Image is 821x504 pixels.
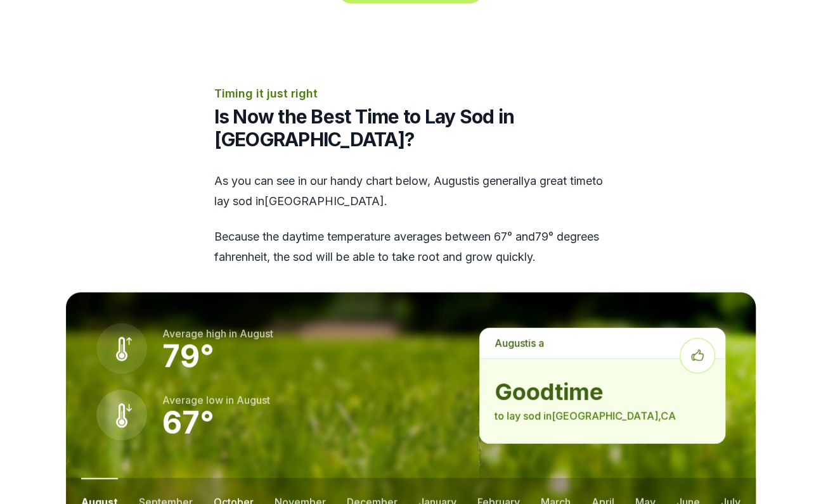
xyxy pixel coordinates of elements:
[479,328,725,358] p: is a
[240,327,273,340] span: august
[214,85,607,103] p: Timing it just right
[495,379,709,405] strong: good time
[162,326,273,341] p: Average high in
[162,337,214,375] strong: 79 °
[214,105,607,151] h2: Is Now the Best Time to Lay Sod in [GEOGRAPHIC_DATA]?
[162,404,214,441] strong: 67 °
[495,337,528,350] span: august
[162,393,270,408] p: Average low in
[214,171,607,267] div: As you can see in our handy chart below, is generally a great time to lay sod in [GEOGRAPHIC_DATA] .
[434,174,471,187] span: august
[236,394,270,406] span: august
[214,227,607,267] p: Because the daytime temperature averages between 67 ° and 79 ° degrees fahrenheit, the sod will b...
[495,408,709,424] p: to lay sod in [GEOGRAPHIC_DATA] , CA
